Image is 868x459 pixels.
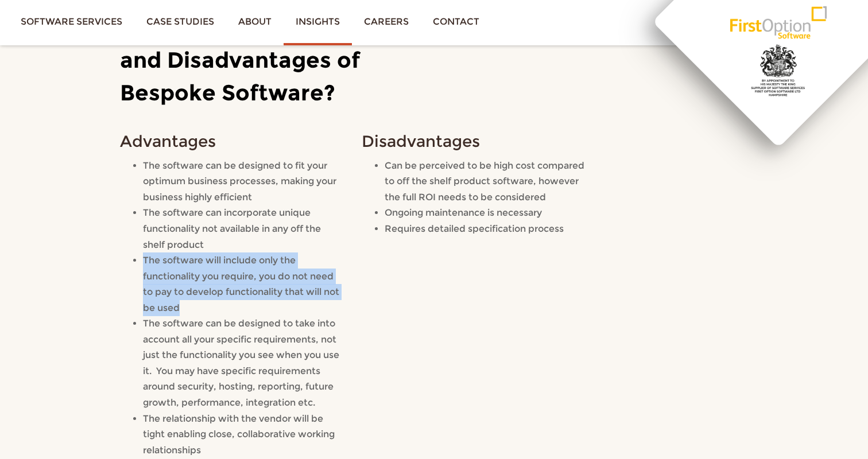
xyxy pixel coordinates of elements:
[143,413,335,456] span: The relationship with the vendor will be tight enabling close, collaborative working relationships
[120,131,216,151] span: Advantages
[143,207,321,250] span: The software can incorporate unique functionality not available in any off the shelf product
[120,13,402,106] span: What are the Advantages and Disadvantages of Bespoke Software?
[385,160,584,203] span: Can be perceived to be high cost compared to off the shelf product software, however the full ROI...
[143,318,339,408] span: The software can be designed to take into account all your specific requirements, not just the fu...
[362,131,480,151] span: Disadvantages
[385,207,542,218] span: Ongoing maintenance is necessary
[143,160,336,203] span: The software can be designed to fit your optimum business processes, making your business highly ...
[143,255,339,313] span: The software will include only the functionality you require, you do not need to pay to develop f...
[385,223,564,234] span: Requires detailed specification process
